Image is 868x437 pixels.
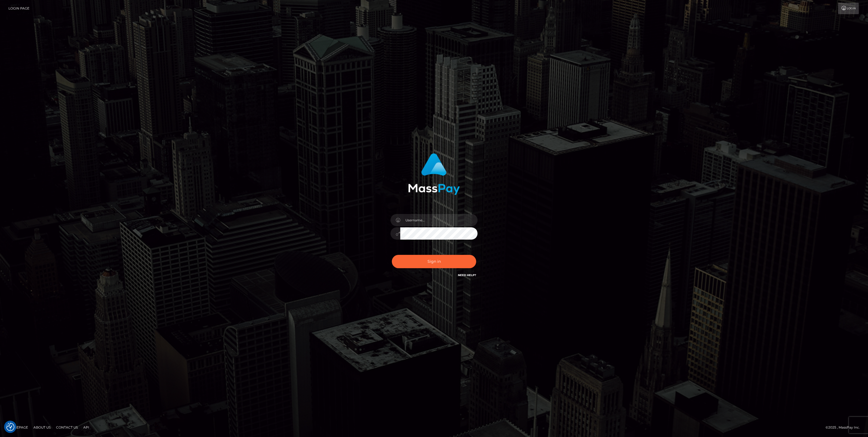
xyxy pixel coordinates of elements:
[81,423,91,432] a: API
[400,214,478,226] input: Username...
[458,273,476,277] a: Need Help?
[838,3,859,14] a: Login
[408,153,460,195] img: MassPay Login
[6,423,14,431] img: Revisit consent button
[6,423,30,432] a: Homepage
[6,423,14,431] button: Consent Preferences
[54,423,80,432] a: Contact Us
[826,424,864,430] div: © 2025 , MassPay Inc.
[31,423,53,432] a: About Us
[392,255,476,268] button: Sign in
[8,3,29,14] a: Login Page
